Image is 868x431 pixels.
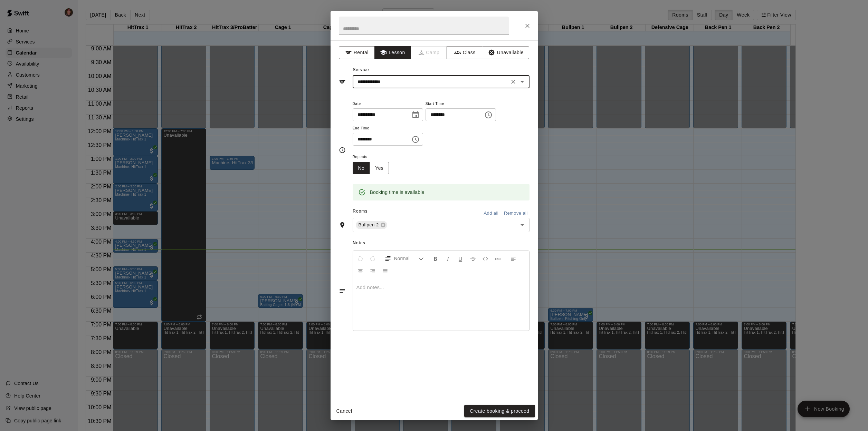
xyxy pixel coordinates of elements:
[507,252,519,265] button: Left Align
[521,20,534,32] button: Close
[483,46,529,59] button: Unavailable
[333,405,355,418] button: Cancel
[356,222,382,228] span: Bullpen 2
[411,46,447,59] span: Camps can only be created in the Services page
[353,124,423,133] span: End Time
[353,153,395,162] span: Repeats
[479,252,491,265] button: Insert Code
[367,265,379,277] button: Right Align
[447,46,483,59] button: Class
[367,252,379,265] button: Redo
[354,252,366,265] button: Undo
[353,99,423,109] span: Date
[455,252,466,265] button: Format Underline
[481,108,495,122] button: Choose time, selected time is 4:30 PM
[502,208,530,219] button: Remove all
[394,255,418,262] span: Normal
[517,220,527,230] button: Open
[339,287,346,294] svg: Notes
[467,252,479,265] button: Format Strikethrough
[353,162,389,175] div: outlined button group
[382,252,427,265] button: Formatting Options
[339,222,346,228] svg: Rooms
[379,265,391,277] button: Justify Align
[354,265,366,277] button: Center Align
[442,252,454,265] button: Format Italics
[517,77,527,87] button: Open
[430,252,441,265] button: Format Bold
[370,162,389,175] button: Yes
[353,67,369,72] span: Service
[426,99,496,109] span: Start Time
[508,77,518,87] button: Clear
[339,46,375,59] button: Rental
[353,209,368,214] span: Rooms
[409,133,422,146] button: Choose time, selected time is 5:00 PM
[480,208,502,219] button: Add all
[339,78,346,85] svg: Service
[409,108,422,122] button: Choose date, selected date is Aug 11, 2025
[353,162,370,175] button: No
[464,405,535,418] button: Create booking & proceed
[370,186,425,198] div: Booking time is available
[492,252,504,265] button: Insert Link
[353,238,529,249] span: Notes
[339,147,346,154] svg: Timing
[374,46,411,59] button: Lesson
[356,221,387,229] div: Bullpen 2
